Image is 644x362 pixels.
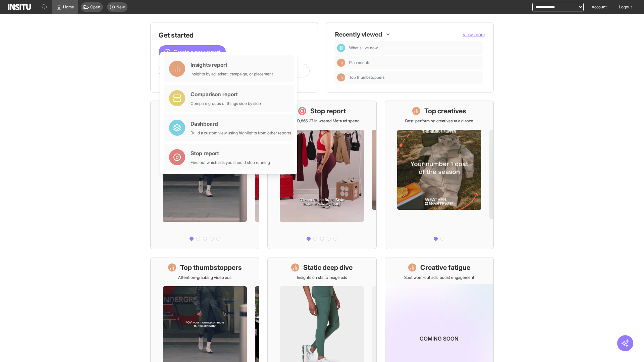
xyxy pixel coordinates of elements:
p: Best-performing creatives at a glance [405,118,473,124]
a: Top creativesBest-performing creatives at a glance [385,101,494,249]
div: Insights [337,59,345,67]
p: Attention-grabbing video ads [178,275,231,280]
div: Insights report [191,61,273,69]
div: Insights by ad, adset, campaign, or placement [191,71,273,77]
a: Stop reportSave £19,866.37 in wasted Meta ad spend [267,101,376,249]
h1: Stop report [310,106,346,116]
span: View more [463,32,485,37]
span: Top thumbstoppers [349,75,480,80]
div: Insights [337,73,345,81]
div: Comparison report [191,90,261,98]
span: Open [90,4,100,10]
span: What's live now [349,45,378,51]
h1: Top creatives [424,106,466,116]
span: Top thumbstoppers [349,75,385,80]
div: Dashboard [191,120,291,128]
span: Create a new report [173,48,220,56]
span: Placements [349,60,370,65]
h1: Static deep dive [303,263,353,272]
span: What's live now [349,45,480,51]
div: Stop report [191,149,270,157]
button: View more [463,31,485,38]
span: Placements [349,60,480,65]
span: New [116,4,125,10]
div: Compare groups of things side by side [191,101,261,106]
img: Logo [8,4,31,10]
h1: Get started [159,31,310,40]
p: Save £19,866.37 in wasted Meta ad spend [284,118,360,124]
a: What's live nowSee all active ads instantly [150,101,259,249]
p: Insights on static image ads [297,275,347,280]
span: Home [63,4,74,10]
h1: Top thumbstoppers [180,263,242,272]
button: Create a new report [159,45,226,59]
div: Find out which ads you should stop running [191,160,270,165]
div: Build a custom view using highlights from other reports [191,130,291,136]
div: Dashboard [337,44,345,52]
